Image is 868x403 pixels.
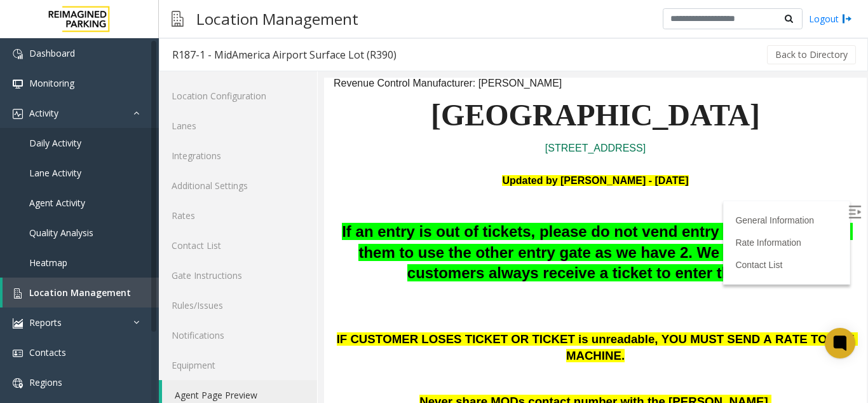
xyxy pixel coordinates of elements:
span: Quality Analysis [29,227,93,239]
span: Heatmap [29,257,67,269]
span: Never share MODs contact number with the [PERSON_NAME]. [95,317,447,330]
a: Rate Information [411,160,477,170]
img: pageIcon [172,3,184,34]
span: Monitoring [29,77,74,89]
h3: Location Management [190,3,365,34]
span: Lane Activity [29,167,81,179]
span: If an entry is out of tickets, please do not vend entry gates, please ask them to use the other e... [18,145,529,204]
a: Lanes [159,111,317,141]
a: Contact List [159,230,317,260]
img: 'icon' [13,378,23,388]
span: Contacts [29,346,66,358]
a: Gate Instructions [159,260,317,290]
a: [STREET_ADDRESS] [221,65,322,76]
span: , YOU MUST SEND A RATE TO THE MACHINE. [242,255,534,285]
a: Contact List [411,182,458,192]
span: Activity [29,107,58,119]
img: 'icon' [13,288,23,299]
span: [GEOGRAPHIC_DATA] [107,20,436,54]
a: Rules/Issues [159,290,317,320]
a: Location Configuration [159,81,317,111]
span: Location Management [29,286,131,299]
img: 'icon' [13,79,23,89]
span: Reports [29,316,62,329]
img: 'icon' [13,318,23,329]
span: IF CUSTOMER LOSES TICKET OR TICKET is unreadable [13,255,331,268]
a: General Information [411,138,490,148]
a: Additional Settings [159,171,317,201]
a: Equipment [159,350,317,380]
img: 'icon' [13,348,23,358]
a: Logout [809,12,852,25]
span: Dashboard [29,47,75,59]
img: Open/Close Sidebar Menu [524,128,537,141]
span: Agent Activity [29,197,85,209]
img: 'icon' [13,109,23,119]
button: Back to Directory [767,45,856,64]
a: Notifications [159,320,317,350]
div: R187-1 - MidAmerica Airport Surface Lot (R390) [172,46,397,63]
a: Location Management [3,278,159,308]
span: Daily Activity [29,137,81,149]
img: logout [842,12,852,25]
a: Integrations [159,141,317,171]
img: 'icon' [13,49,23,59]
span: Regions [29,376,62,388]
span: Click here for a video tutorial of how to view cameras and push rates. [74,340,465,353]
font: Updated by [PERSON_NAME] - [DATE] [178,97,364,108]
a: Rates [159,201,317,230]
